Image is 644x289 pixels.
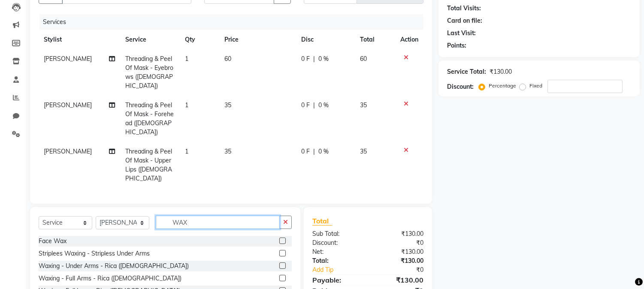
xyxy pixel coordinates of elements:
label: Percentage [489,82,516,90]
span: 35 [360,101,367,109]
div: Waxing - Under Arms - Rica ([DEMOGRAPHIC_DATA]) [39,262,189,271]
div: Waxing - Full Arms - Rica ([DEMOGRAPHIC_DATA]) [39,274,181,283]
div: ₹130.00 [368,256,430,265]
div: Total: [306,256,368,265]
span: 60 [224,55,231,63]
a: Add Tip [306,265,378,274]
div: Card on file: [447,16,482,25]
div: Discount: [447,82,474,91]
span: [PERSON_NAME] [44,101,92,109]
span: 0 F [301,147,310,156]
span: 1 [185,101,188,109]
span: 35 [360,148,367,155]
th: Action [395,30,423,49]
span: | [313,147,315,156]
span: [PERSON_NAME] [44,55,92,63]
span: | [313,54,315,63]
span: 0 % [318,147,329,156]
div: Last Visit: [447,29,476,38]
div: Net: [306,247,368,256]
span: | [313,101,315,110]
span: 60 [360,55,367,63]
span: 0 F [301,101,310,110]
div: ₹130.00 [368,229,430,238]
span: 0 % [318,101,329,110]
th: Disc [296,30,355,49]
span: Threading & Peel Of Mask - Eyebrows ([DEMOGRAPHIC_DATA]) [126,55,174,90]
span: [PERSON_NAME] [44,148,92,155]
span: 1 [185,55,188,63]
input: Search or Scan [156,216,280,229]
th: Price [219,30,296,49]
div: Service Total: [447,67,486,76]
div: Striplees Waxing - Stripless Under Arms [39,249,150,258]
span: 0 F [301,54,310,63]
div: ₹0 [368,238,430,247]
div: ₹130.00 [490,67,512,76]
label: Fixed [529,82,542,90]
span: Threading & Peel Of Mask - Forehead ([DEMOGRAPHIC_DATA]) [126,101,174,136]
span: 35 [224,101,231,109]
span: 1 [185,148,188,155]
th: Qty [180,30,219,49]
div: ₹130.00 [368,247,430,256]
div: Total Visits: [447,4,481,13]
th: Service [121,30,180,49]
span: Threading & Peel Of Mask - Upper Lips ([DEMOGRAPHIC_DATA]) [126,148,172,182]
span: 35 [224,148,231,155]
th: Stylist [39,30,121,49]
div: Sub Total: [306,229,368,238]
div: Payable: [306,275,368,285]
div: Services [39,14,430,30]
span: Total [312,217,332,226]
div: ₹130.00 [368,275,430,285]
div: Discount: [306,238,368,247]
div: Face Wax [39,237,67,246]
th: Total [355,30,396,49]
span: 0 % [318,54,329,63]
div: ₹0 [378,265,430,274]
div: Points: [447,41,466,50]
